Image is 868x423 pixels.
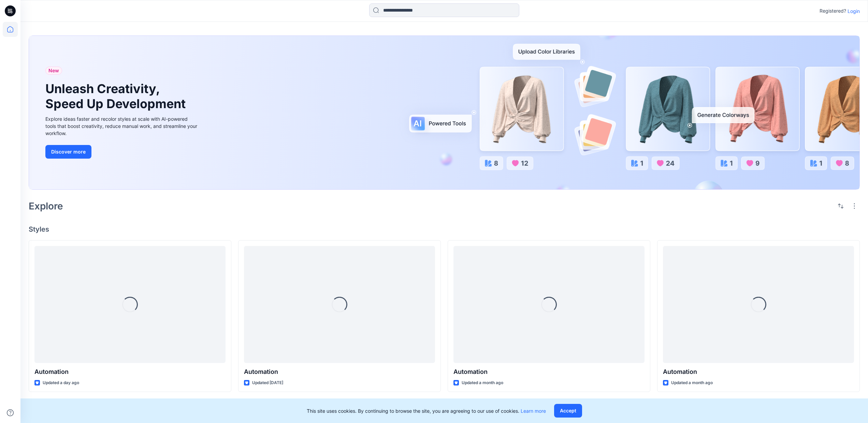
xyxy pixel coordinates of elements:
span: New [48,67,59,75]
p: Automation [453,367,645,377]
p: This site uses cookies. By continuing to browse the site, you are agreeing to our use of cookies. [307,407,546,414]
button: Accept [554,404,582,418]
a: Discover more [45,145,199,159]
p: Login [848,8,860,15]
h2: Explore [29,201,63,211]
a: Learn more [521,408,546,414]
p: Automation [34,367,226,377]
h4: Styles [29,225,860,233]
p: Updated a month ago [462,379,503,386]
p: Updated a day ago [43,379,79,386]
button: Discover more [45,145,91,159]
h1: Unleash Creativity, Speed Up Development [45,82,189,111]
div: Explore ideas faster and recolor styles at scale with AI-powered tools that boost creativity, red... [45,115,199,137]
p: Automation [663,367,854,377]
p: Updated [DATE] [252,379,283,386]
p: Automation [244,367,435,377]
p: Registered? [820,7,846,15]
p: Updated a month ago [671,379,713,386]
